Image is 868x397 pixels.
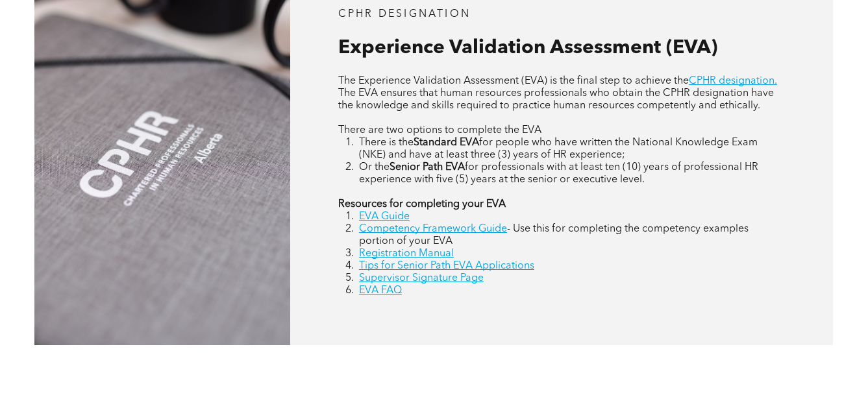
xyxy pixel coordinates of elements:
[359,224,749,247] span: - Use this for completing the competency examples portion of your EVA
[359,285,402,296] a: EVA FAQ
[359,162,758,185] span: for professionals with at least ten (10) years of professional HR experience with five (5) years ...
[359,261,534,271] a: Tips for Senior Path EVA Applications
[359,162,390,173] span: Or the
[689,76,777,86] a: CPHR designation.
[390,162,465,173] strong: Senior Path EVA
[338,199,506,210] strong: Resources for completing your EVA
[338,88,774,111] span: The EVA ensures that human resources professionals who obtain the CPHR designation have the knowl...
[359,273,484,283] a: Supervisor Signature Page
[338,76,689,86] span: The Experience Validation Assessment (EVA) is the final step to achieve the
[338,9,471,19] span: CPHR DESIGNATION
[338,125,541,136] span: There are two options to complete the EVA
[359,248,454,259] a: Registration Manual
[414,138,479,148] strong: Standard EVA
[338,38,717,58] span: Experience Validation Assessment (EVA)
[359,211,410,222] a: EVA Guide
[359,138,414,148] span: There is the
[359,224,507,234] a: Competency Framework Guide
[359,138,758,160] span: for people who have written the National Knowledge Exam (NKE) and have at least three (3) years o...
